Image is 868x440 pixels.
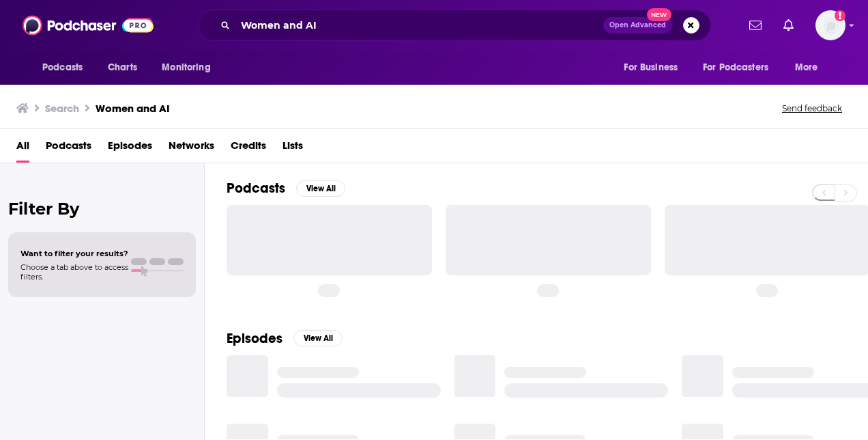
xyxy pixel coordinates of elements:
[46,135,91,163] a: Podcasts
[235,14,603,36] input: Search podcasts, credits, & more...
[33,55,100,81] button: open menu
[647,8,671,21] span: New
[42,58,83,77] span: Podcasts
[778,102,846,114] button: Send feedback
[694,55,788,81] button: open menu
[169,135,214,163] a: Networks
[703,58,768,77] span: For Podcasters
[45,102,79,115] h3: Search
[744,14,767,37] a: Show notifications dropdown
[778,14,799,37] a: Show notifications dropdown
[16,135,29,163] a: All
[8,199,196,219] h2: Filter By
[785,55,835,81] button: open menu
[624,58,678,77] span: For Business
[162,58,210,77] span: Monitoring
[603,17,672,33] button: Open AdvancedNew
[835,10,845,21] svg: Add a profile image
[227,330,283,347] h2: Episodes
[815,10,845,40] span: Logged in as amanda.moss
[231,135,266,163] a: Credits
[815,10,845,40] img: User Profile
[293,330,343,346] button: View All
[99,55,145,81] a: Charts
[20,249,128,258] span: Want to filter your results?
[227,330,343,347] a: EpisodesView All
[227,180,345,197] a: PodcastsView All
[614,55,695,81] button: open menu
[152,55,228,81] button: open menu
[795,58,818,77] span: More
[108,135,152,163] a: Episodes
[20,262,128,281] span: Choose a tab above to access filters.
[108,58,137,77] span: Charts
[227,180,285,197] h2: Podcasts
[96,102,170,115] h3: Women and AI
[198,10,711,41] div: Search podcasts, credits, & more...
[283,135,303,163] a: Lists
[23,12,154,38] img: Podchaser - Follow, Share and Rate Podcasts
[609,22,666,29] span: Open Advanced
[296,180,345,197] button: View All
[815,10,845,40] button: Show profile menu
